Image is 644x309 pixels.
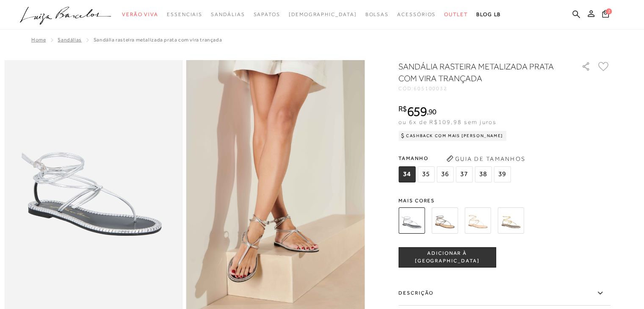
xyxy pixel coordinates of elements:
button: Guia de Tamanhos [443,152,528,166]
span: Acessórios [397,11,436,17]
span: 34 [398,166,415,182]
div: CÓD: [398,86,568,91]
a: noSubCategoriesText [289,7,357,22]
span: 38 [475,166,492,182]
span: Essenciais [167,11,202,17]
a: Sandálias [58,37,81,43]
a: categoryNavScreenReaderText [397,7,436,22]
a: Home [31,37,46,43]
label: Descrição [398,281,610,306]
span: BLOG LB [476,11,501,17]
span: 37 [456,166,473,182]
a: BLOG LB [476,7,501,22]
span: Verão Viva [122,11,158,17]
span: 35 [417,166,434,182]
img: SANDÁLIA RASTEIRA TIRAS ROLOTÊ VIRA TRANÇADA DOURADO [464,207,491,234]
span: ADICIONAR À [GEOGRAPHIC_DATA] [399,250,495,265]
a: categoryNavScreenReaderText [365,7,389,22]
span: Bolsas [365,11,389,17]
img: SANDÁLIA RASTEIRA TIRAS ROLOTÊ VIRA TRANÇADA OURO [498,207,524,234]
span: Sandálias [211,11,245,17]
span: 39 [494,166,511,182]
img: SANDÁLIA RASTEIRA METALIZADA PRATA COM VIRA TRANÇADA [398,207,425,234]
span: 605100032 [414,86,448,91]
h1: SANDÁLIA RASTEIRA METALIZADA PRATA COM VIRA TRANÇADA [398,61,557,84]
span: Mais cores [398,198,610,203]
span: 2 [606,8,612,14]
span: 36 [437,166,453,182]
button: 2 [600,9,611,21]
span: [DEMOGRAPHIC_DATA] [289,11,357,17]
a: categoryNavScreenReaderText [444,7,468,22]
span: Outlet [444,11,468,17]
span: Sapatos [253,11,280,17]
span: Tamanho [398,152,513,165]
span: SANDÁLIA RASTEIRA METALIZADA PRATA COM VIRA TRANÇADA [94,37,222,43]
div: Cashback com Mais [PERSON_NAME] [398,131,506,141]
span: ou 6x de R$109,98 sem juros [398,119,496,125]
i: , [427,108,437,116]
span: 90 [428,107,437,116]
a: categoryNavScreenReaderText [211,7,245,22]
button: ADICIONAR À [GEOGRAPHIC_DATA] [398,247,496,268]
span: 659 [407,104,427,119]
a: categoryNavScreenReaderText [167,7,202,22]
img: SANDÁLIA RASTEIRA METALIZADO CHUMBO COM TRANÇAS [431,207,458,234]
i: R$ [398,105,407,113]
a: categoryNavScreenReaderText [122,7,158,22]
a: categoryNavScreenReaderText [253,7,280,22]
